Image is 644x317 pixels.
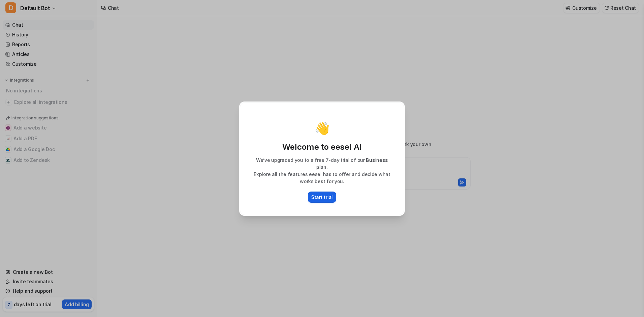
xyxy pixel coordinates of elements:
[247,142,397,152] p: Welcome to eesel AI
[308,192,336,203] button: Start trial
[247,156,397,171] p: We’ve upgraded you to a free 7-day trial of our
[311,194,333,201] p: Start trial
[315,121,330,135] p: 👋
[247,171,397,185] p: Explore all the features eesel has to offer and decide what works best for you.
